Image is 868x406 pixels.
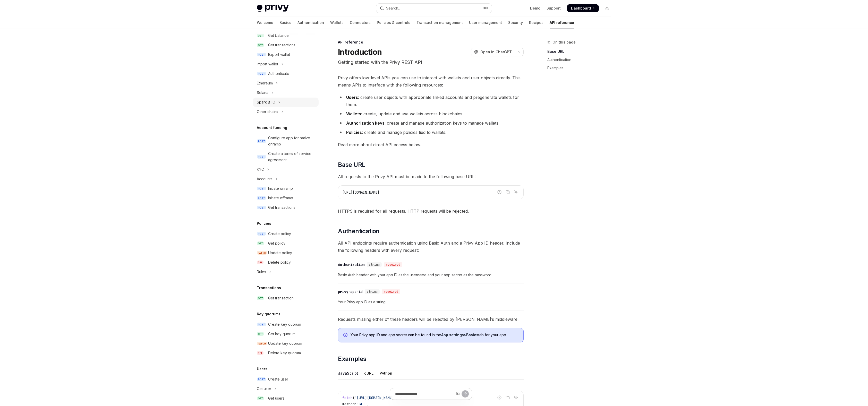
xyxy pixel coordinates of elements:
a: Authentication [297,16,324,29]
a: POSTCreate user [253,375,319,384]
div: required [384,262,402,267]
a: DELDelete key quorum [253,348,319,358]
span: DEL [257,351,263,355]
a: POSTInitiate onramp [253,184,319,193]
a: API reference [550,16,574,29]
div: Update key quorum [268,340,302,347]
span: POST [257,377,266,381]
a: Recipes [529,16,543,29]
a: PATCHUpdate policy [253,248,319,257]
a: Welcome [257,16,273,29]
span: [URL][DOMAIN_NAME] [342,190,379,195]
span: On this page [552,39,576,45]
a: Demo [530,6,540,11]
span: All API endpoints require authentication using Basic Auth and a Privy App ID header. Include the ... [338,239,524,254]
a: GETGet policy [253,239,319,248]
a: Connectors [350,16,371,29]
span: POST [257,155,266,159]
img: light logo [257,5,289,12]
strong: Authorization keys [346,120,385,126]
div: Get transactions [268,204,295,211]
div: Configure app for native onramp [268,135,316,147]
strong: Basics [466,333,478,337]
span: POST [257,196,266,200]
strong: Users [346,95,358,100]
div: Solana [257,90,268,96]
span: Requests missing either of these headers will be rejected by [PERSON_NAME]’s middleware. [338,316,524,323]
a: Support [547,6,561,11]
button: Copy the contents from the code block [504,189,511,195]
a: Wallets [330,16,344,29]
a: Transaction management [416,16,463,29]
h5: Policies [257,220,271,227]
button: Send message [462,390,469,398]
div: Other chains [257,109,278,115]
span: Base URL [338,161,365,169]
a: POSTInitiate offramp [253,193,319,203]
button: Toggle Spark BTC section [253,98,319,107]
a: Dashboard [567,4,599,12]
div: Get transaction [268,295,294,301]
span: POST [257,206,266,210]
a: Base URL [547,47,615,56]
div: Get transactions [268,42,295,48]
h5: Transactions [257,285,281,291]
button: Toggle Accounts section [253,174,319,184]
span: GET [257,396,264,400]
a: POSTCreate a terms of service agreement [253,149,319,165]
button: Toggle Get user section [253,384,319,393]
h5: Users [257,366,267,372]
a: PATCHUpdate key quorum [253,339,319,348]
a: GETGet users [253,394,319,403]
a: Security [508,16,523,29]
div: Get users [268,395,284,401]
li: : create and manage policies tied to wallets. [338,129,524,136]
strong: Wallets [346,111,361,116]
span: string [369,263,380,267]
button: Toggle Import wallet section [253,59,319,69]
button: Toggle Solana section [253,88,319,97]
h5: Key quorums [257,311,280,317]
span: GET [257,241,264,245]
span: GET [257,296,264,300]
h5: Account funding [257,125,287,131]
h1: Introduction [338,47,382,57]
span: Basic Auth header with your app ID as the username and your app secret as the password. [338,272,524,278]
li: : create and manage authorization keys to manage wallets. [338,119,524,127]
span: HTTPS is required for all requests. HTTP requests will be rejected. [338,208,524,215]
div: API reference [338,40,524,45]
div: Initiate offramp [268,195,293,201]
span: PATCH [257,342,267,345]
a: POSTGet transactions [253,203,319,212]
button: Report incorrect code [496,189,503,195]
span: Read more about direct API access below. [338,141,524,148]
div: Python [380,367,392,379]
div: Export wallet [268,51,290,58]
span: POST [257,139,266,143]
a: Policies & controls [377,16,410,29]
a: POSTAuthenticate [253,69,319,78]
button: Toggle Ethereum section [253,79,319,88]
div: privy-app-id [338,289,363,294]
span: POST [257,232,266,236]
a: DELDelete policy [253,258,319,267]
a: User management [469,16,502,29]
a: GETGet key quorum [253,329,319,339]
div: Get key quorum [268,331,295,337]
div: Ethereum [257,80,273,86]
span: Your Privy app ID as a string. [338,299,524,305]
div: JavaScript [338,367,358,379]
span: Privy offers low-level APIs you can use to interact with wallets and user objects directly. This ... [338,74,524,89]
div: Create a terms of service agreement [268,151,316,163]
a: App settings>Basics [441,333,478,337]
span: ⌘ K [483,6,489,10]
a: POSTConfigure app for native onramp [253,133,319,149]
button: Open in ChatGPT [471,48,515,56]
div: Initiate onramp [268,185,293,192]
div: KYC [257,166,264,172]
div: Create key quorum [268,321,301,327]
a: POSTCreate key quorum [253,320,319,329]
button: Toggle KYC section [253,165,319,174]
div: Import wallet [257,61,278,67]
span: POST [257,72,266,76]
